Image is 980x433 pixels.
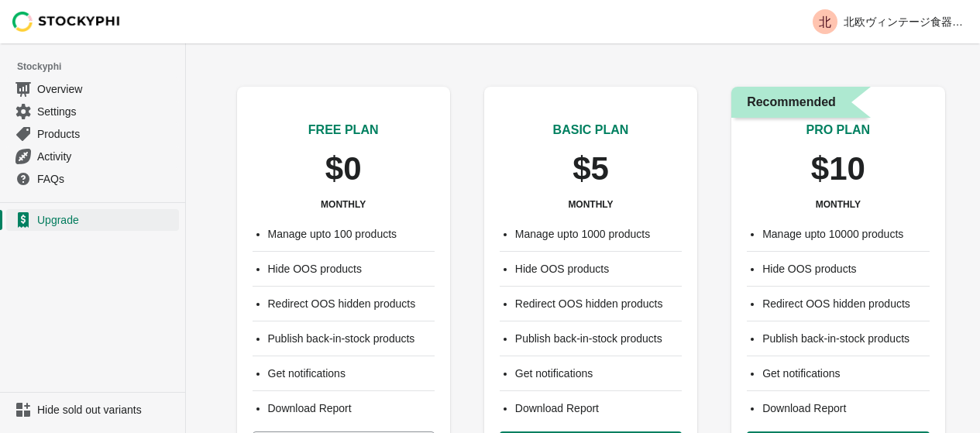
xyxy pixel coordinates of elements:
[819,15,831,29] text: 北
[762,226,929,242] li: Manage upto 10000 products
[515,261,682,277] li: Hide OOS products
[6,167,179,190] a: FAQs
[811,152,865,186] p: $10
[762,400,929,416] li: Download Report
[37,126,176,142] span: Products
[515,331,682,346] li: Publish back-in-stock products
[762,296,929,311] li: Redirect OOS hidden products
[12,12,121,32] img: Stockyphi
[268,331,435,346] li: Publish back-in-stock products
[816,198,861,211] h3: MONTHLY
[268,366,435,381] li: Get notifications
[568,198,613,211] h3: MONTHLY
[6,122,179,145] a: Products
[747,93,836,112] span: Recommended
[268,261,435,277] li: Hide OOS products
[806,6,974,37] button: Avatar with initials 北北欧ヴィンテージ食器【Scandistyle】
[762,331,929,346] li: Publish back-in-stock products
[762,261,929,277] li: Hide OOS products
[6,209,179,231] a: Upgrade
[321,198,366,211] h3: MONTHLY
[515,296,682,311] li: Redirect OOS hidden products
[308,123,379,136] span: FREE PLAN
[37,149,176,164] span: Activity
[515,226,682,242] li: Manage upto 1000 products
[515,366,682,381] li: Get notifications
[806,123,870,136] span: PRO PLAN
[268,400,435,416] li: Download Report
[6,77,179,100] a: Overview
[325,152,362,186] p: $0
[813,9,837,34] span: Avatar with initials 北
[515,400,682,416] li: Download Report
[762,366,929,381] li: Get notifications
[844,15,968,28] p: 北欧ヴィンテージ食器【Scandistyle】
[37,402,176,418] span: Hide sold out variants
[6,399,179,421] a: Hide sold out variants
[268,296,435,311] li: Redirect OOS hidden products
[573,152,609,186] p: $5
[6,145,179,167] a: Activity
[268,226,435,242] li: Manage upto 100 products
[17,59,185,74] span: Stockyphi
[37,212,176,228] span: Upgrade
[37,104,176,119] span: Settings
[6,100,179,122] a: Settings
[553,123,629,136] span: BASIC PLAN
[37,171,176,187] span: FAQs
[37,81,176,97] span: Overview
